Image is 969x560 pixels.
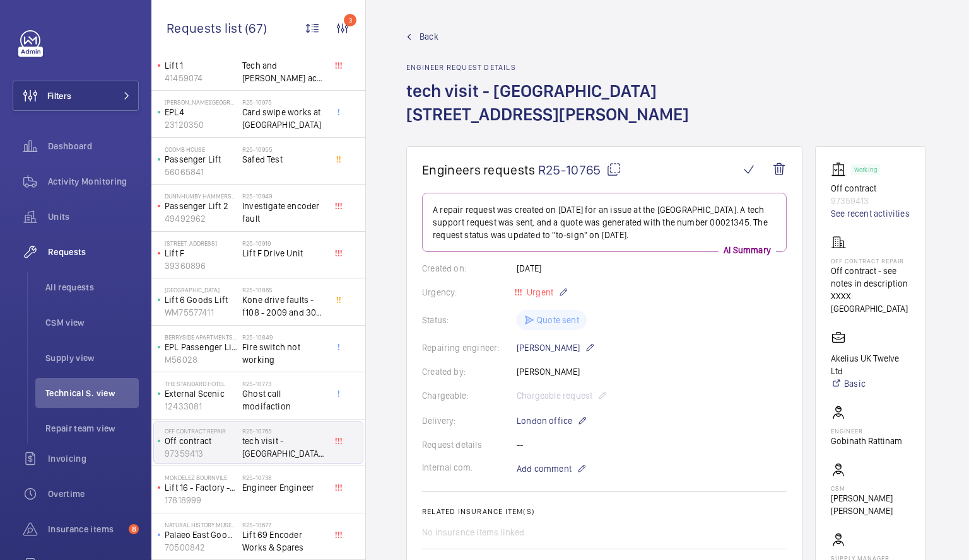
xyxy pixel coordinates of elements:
[242,427,326,435] h2: R25-10765
[48,210,139,223] span: Units
[831,352,910,377] p: Akelius UK Twelve Ltd
[242,521,326,529] h2: R25-10677
[48,523,124,535] span: Insurance items
[242,98,326,106] h2: R25-10975
[45,316,139,329] span: CSM view
[517,462,572,475] span: Add comment
[165,106,237,118] p: EPL4
[165,541,237,554] p: 70500842
[165,239,237,247] p: [STREET_ADDRESS]
[45,387,139,399] span: Technical S. view
[165,118,237,131] p: 23120350
[165,146,237,153] p: Coomb House
[242,333,326,341] h2: R25-10849
[831,435,902,447] p: Gobinath Rattinam
[831,427,902,435] p: Engineer
[524,287,553,297] span: Urgent
[831,207,910,220] a: See recent activities
[538,162,621,178] span: R25-10765
[165,521,237,529] p: Natural History Museum
[48,246,139,258] span: Requests
[45,422,139,435] span: Repair team view
[47,89,71,102] span: Filters
[165,333,237,341] p: Berryside Apartments - High Risk Building
[242,239,326,247] h2: R25-10919
[165,286,237,294] p: [GEOGRAPHIC_DATA]
[165,387,237,400] p: External Scenic
[831,265,910,290] p: Off contract - see notes in description
[129,524,139,534] span: 8
[242,247,326,260] span: Lift F Drive Unit
[45,351,139,364] span: Supply view
[517,340,595,355] p: [PERSON_NAME]
[165,212,237,225] p: 49492962
[165,427,237,435] p: Off Contract Repair
[165,447,237,460] p: 97359413
[242,146,326,153] h2: R25-10955
[242,192,326,200] h2: R25-10949
[719,244,776,256] p: AI Summary
[13,81,139,111] button: Filters
[831,290,910,315] p: XXXX [GEOGRAPHIC_DATA]
[242,294,326,319] span: Kone drive faults - f108 - 2009 and 3001 speed reference fault
[242,286,326,294] h2: R25-10865
[165,192,237,200] p: Dunnhumby Hammersmith
[831,257,910,265] p: Off Contract Repair
[165,400,237,413] p: 12433081
[165,153,237,166] p: Passenger Lift
[165,166,237,178] p: 56065841
[854,168,877,172] p: Working
[48,140,139,152] span: Dashboard
[165,481,237,494] p: Lift 16 - Factory - L Block
[422,507,787,516] h2: Related insurance item(s)
[831,484,910,492] p: CSM
[165,260,237,272] p: 39360896
[165,494,237,506] p: 17818999
[45,281,139,294] span: All requests
[831,377,910,390] a: Basic
[165,98,237,106] p: [PERSON_NAME][GEOGRAPHIC_DATA] ([GEOGRAPHIC_DATA])
[48,452,139,465] span: Invoicing
[242,153,326,166] span: Safed Test
[422,162,536,178] span: Engineers requests
[242,387,326,413] span: Ghost call modifaction
[406,63,802,72] h2: Engineer request details
[165,200,237,212] p: Passenger Lift 2
[420,30,438,43] span: Back
[406,79,802,146] h1: tech visit - [GEOGRAPHIC_DATA] [STREET_ADDRESS][PERSON_NAME]
[242,474,326,481] h2: R25-10738
[165,59,237,72] p: Lift 1
[165,247,237,260] p: Lift F
[242,59,326,84] span: Tech and [PERSON_NAME] acra 2 test tool
[433,203,776,241] p: A repair request was created on [DATE] for an issue at the [GEOGRAPHIC_DATA]. A tech support requ...
[165,341,237,353] p: EPL Passenger Lift No 2
[242,380,326,387] h2: R25-10773
[242,481,326,494] span: Engineer Engineer
[242,106,326,131] span: Card swipe works at [GEOGRAPHIC_DATA]
[242,341,326,366] span: Fire switch not working
[165,294,237,306] p: Lift 6 Goods Lift
[165,380,237,387] p: The Standard Hotel
[165,529,237,541] p: Palaeo East Goods SC/L/69
[831,195,910,207] p: 97359413
[242,200,326,225] span: Investigate encoder fault
[165,435,237,447] p: Off contract
[48,175,139,188] span: Activity Monitoring
[242,435,326,460] span: tech visit - [GEOGRAPHIC_DATA] [STREET_ADDRESS][PERSON_NAME]
[165,72,237,84] p: 41459074
[165,306,237,319] p: WM75577411
[167,20,245,36] span: Requests list
[165,474,237,481] p: Mondelez Bournvile
[831,162,851,177] img: elevator.svg
[242,529,326,554] span: Lift 69 Encoder Works & Spares
[165,353,237,366] p: M56028
[831,182,910,195] p: Off contract
[831,492,910,517] p: [PERSON_NAME] [PERSON_NAME]
[517,413,587,428] p: London office
[48,488,139,500] span: Overtime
